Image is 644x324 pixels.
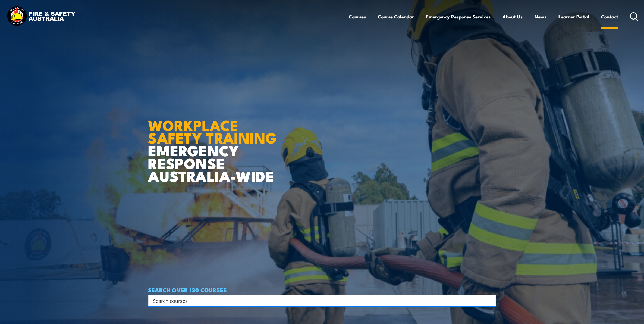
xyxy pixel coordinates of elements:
[535,10,547,24] a: News
[154,297,485,304] form: Search form
[148,287,496,293] h4: SEARCH OVER 120 COURSES
[559,10,589,24] a: Learner Portal
[148,113,277,149] strong: WORKPLACE SAFETY TRAINING
[426,10,491,24] a: Emergency Response Services
[378,10,414,24] a: Course Calendar
[503,10,523,24] a: About Us
[486,297,494,304] button: Search magnifier button
[349,10,366,24] a: Courses
[148,105,281,182] h1: EMERGENCY RESPONSE AUSTRALIA-WIDE
[601,10,618,24] a: Contact
[153,297,484,305] input: Search input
